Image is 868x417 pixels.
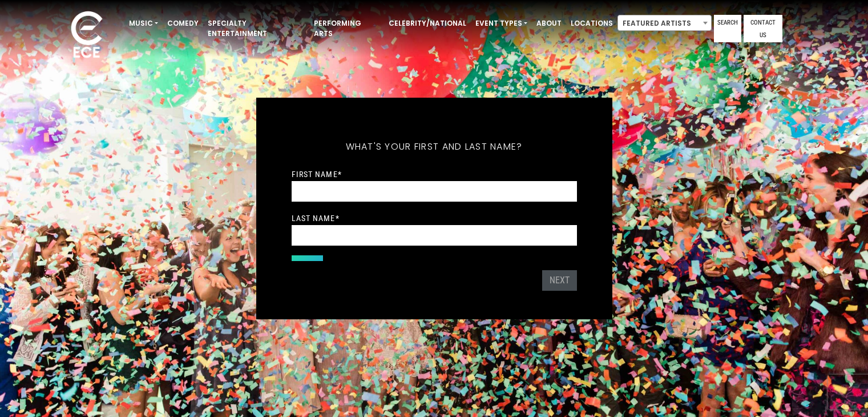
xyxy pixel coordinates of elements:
label: First Name [292,169,342,179]
img: ece_new_logo_whitev2-1.png [58,8,115,63]
a: Event Types [471,14,532,33]
span: Featured Artists [618,15,711,31]
a: Search [714,15,741,42]
span: Featured Artists [617,15,712,31]
a: Specialty Entertainment [203,14,309,43]
a: About [532,14,566,33]
a: Comedy [163,14,203,33]
h5: What's your first and last name? [292,126,577,167]
a: Contact Us [744,15,782,42]
a: Locations [566,14,617,33]
a: Celebrity/National [384,14,471,33]
a: Performing Arts [309,14,384,43]
a: Music [124,14,163,33]
label: Last Name [292,213,340,223]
